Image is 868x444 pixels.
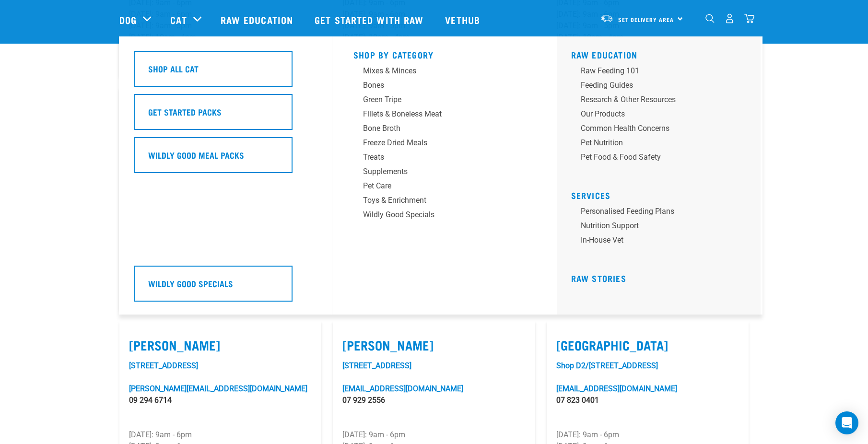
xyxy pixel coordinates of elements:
[353,195,536,209] a: Toys & Enrichment
[353,180,536,195] a: Pet Care
[353,94,536,108] a: Green Tripe
[571,276,626,280] a: Raw Stories
[211,0,305,39] a: Raw Education
[353,123,536,137] a: Bone Broth
[363,137,513,149] div: Freeze Dried Meals
[363,152,513,163] div: Treats
[353,65,536,80] a: Mixes & Minces
[556,338,739,352] label: [GEOGRAPHIC_DATA]
[363,80,513,91] div: Bones
[342,338,525,352] label: [PERSON_NAME]
[134,137,317,180] a: Wildly Good Meal Packs
[571,94,753,108] a: Research & Other Resources
[305,0,435,39] a: Get started with Raw
[571,206,753,220] a: Personalised Feeding Plans
[134,51,317,94] a: Shop All Cat
[556,429,739,441] p: [DATE]: 9am - 6pm
[129,429,312,441] p: [DATE]: 9am - 6pm
[353,209,536,223] a: Wildly Good Specials
[571,220,753,234] a: Nutrition Support
[571,65,753,80] a: Raw Feeding 101
[571,152,753,166] a: Pet Food & Food Safety
[353,108,536,123] a: Fillets & Boneless Meat
[342,361,411,370] a: [STREET_ADDRESS]
[363,108,513,120] div: Fillets & Boneless Meat
[148,277,233,290] h5: Wildly Good Specials
[129,396,172,405] a: 09 294 6714
[342,384,463,393] a: [EMAIL_ADDRESS][DOMAIN_NAME]
[571,108,753,123] a: Our Products
[600,14,613,23] img: van-moving.png
[571,234,753,249] a: In-house vet
[581,152,730,163] div: Pet Food & Food Safety
[581,137,730,149] div: Pet Nutrition
[571,190,753,198] h5: Services
[581,65,730,77] div: Raw Feeding 101
[134,266,317,309] a: Wildly Good Specials
[744,13,754,23] img: home-icon@2x.png
[363,94,513,105] div: Green Tripe
[363,180,513,192] div: Pet Care
[571,137,753,152] a: Pet Nutrition
[556,396,599,405] a: 07 823 0401
[129,384,307,393] a: [PERSON_NAME][EMAIL_ADDRESS][DOMAIN_NAME]
[571,123,753,137] a: Common Health Concerns
[556,384,677,393] a: [EMAIL_ADDRESS][DOMAIN_NAME]
[618,18,674,21] span: Set Delivery Area
[556,361,658,370] a: Shop D2/[STREET_ADDRESS]
[148,149,244,161] h5: Wildly Good Meal Packs
[148,105,222,118] h5: Get Started Packs
[363,123,513,134] div: Bone Broth
[581,94,730,105] div: Research & Other Resources
[353,152,536,166] a: Treats
[353,80,536,94] a: Bones
[835,411,858,434] div: Open Intercom Messenger
[353,50,536,58] h5: Shop By Category
[363,209,513,221] div: Wildly Good Specials
[148,62,199,75] h5: Shop All Cat
[353,166,536,180] a: Supplements
[571,80,753,94] a: Feeding Guides
[342,429,525,441] p: [DATE]: 9am - 6pm
[129,338,312,352] label: [PERSON_NAME]
[134,94,317,137] a: Get Started Packs
[725,13,735,23] img: user.png
[581,108,730,120] div: Our Products
[363,65,513,77] div: Mixes & Minces
[435,0,492,39] a: Vethub
[581,123,730,134] div: Common Health Concerns
[170,12,187,27] a: Cat
[129,361,198,370] a: [STREET_ADDRESS]
[119,12,137,27] a: Dog
[571,52,638,57] a: Raw Education
[705,14,715,23] img: home-icon-1@2x.png
[353,137,536,152] a: Freeze Dried Meals
[363,166,513,177] div: Supplements
[342,396,385,405] a: 07 929 2556
[581,80,730,91] div: Feeding Guides
[363,195,513,206] div: Toys & Enrichment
